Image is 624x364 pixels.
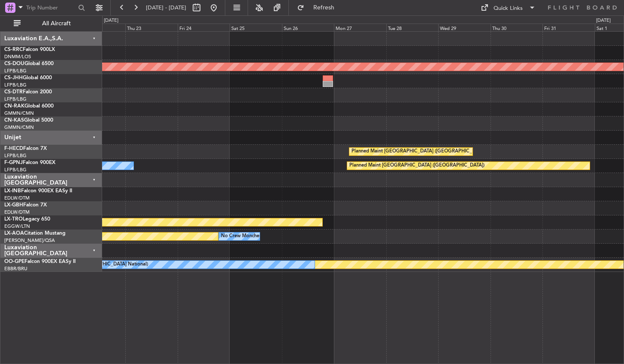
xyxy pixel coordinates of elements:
[293,1,345,15] button: Refresh
[4,167,27,173] a: LFPB/LBG
[4,90,23,95] span: CS-DTR
[4,146,47,151] a: F-HECDFalcon 7X
[4,90,52,95] a: CS-DTRFalcon 2000
[4,259,76,264] a: OO-GPEFalcon 900EX EASy II
[146,4,186,12] span: [DATE] - [DATE]
[4,237,55,244] a: [PERSON_NAME]/QSA
[125,24,178,31] div: Thu 23
[351,145,487,158] div: Planned Maint [GEOGRAPHIC_DATA] ([GEOGRAPHIC_DATA])
[4,47,55,52] a: CS-RRCFalcon 900LX
[4,54,31,60] a: DNMM/LOS
[4,231,24,236] span: LX-AOA
[491,24,543,31] div: Thu 30
[4,209,30,215] a: EDLW/DTM
[4,104,54,109] a: CN-RAKGlobal 6000
[4,82,27,88] a: LFPB/LBG
[4,259,24,264] span: OO-GPE
[230,24,282,31] div: Sat 25
[4,75,23,81] span: CS-JHH
[4,203,47,208] a: LX-GBHFalcon 7X
[4,146,23,151] span: F-HECD
[4,266,27,272] a: EBBR/BRU
[4,195,30,201] a: EDLW/DTM
[4,75,52,81] a: CS-JHHGlobal 6000
[542,24,595,31] div: Fri 31
[4,217,23,222] span: LX-TRO
[4,188,72,194] a: LX-INBFalcon 900EX EASy II
[4,118,24,123] span: CN-KAS
[4,47,23,52] span: CS-RRC
[22,21,91,27] span: All Aircraft
[334,24,386,31] div: Mon 27
[438,24,491,31] div: Wed 29
[386,24,439,31] div: Tue 28
[4,160,55,165] a: F-GPNJFalcon 900EX
[4,231,66,236] a: LX-AOACitation Mustang
[476,1,540,15] button: Quick Links
[596,17,611,24] div: [DATE]
[9,17,93,30] button: All Aircraft
[4,118,53,123] a: CN-KASGlobal 5000
[4,217,50,222] a: LX-TROLegacy 650
[4,203,23,208] span: LX-GBH
[4,124,34,131] a: GMMN/CMN
[306,5,342,11] span: Refresh
[4,152,27,159] a: LFPB/LBG
[349,159,485,172] div: Planned Maint [GEOGRAPHIC_DATA] ([GEOGRAPHIC_DATA])
[4,160,23,165] span: F-GPNJ
[26,1,76,14] input: Trip Number
[4,96,27,102] a: LFPB/LBG
[4,61,54,66] a: CS-DOUGlobal 6500
[4,104,24,109] span: CN-RAK
[4,188,21,194] span: LX-INB
[4,223,30,230] a: EGGW/LTN
[178,24,230,31] div: Fri 24
[4,68,27,74] a: LFPB/LBG
[494,4,523,13] div: Quick Links
[221,230,282,243] div: No Crew Monchengladbach
[4,110,34,116] a: GMMN/CMN
[282,24,334,31] div: Sun 26
[4,61,24,66] span: CS-DOU
[104,17,118,24] div: [DATE]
